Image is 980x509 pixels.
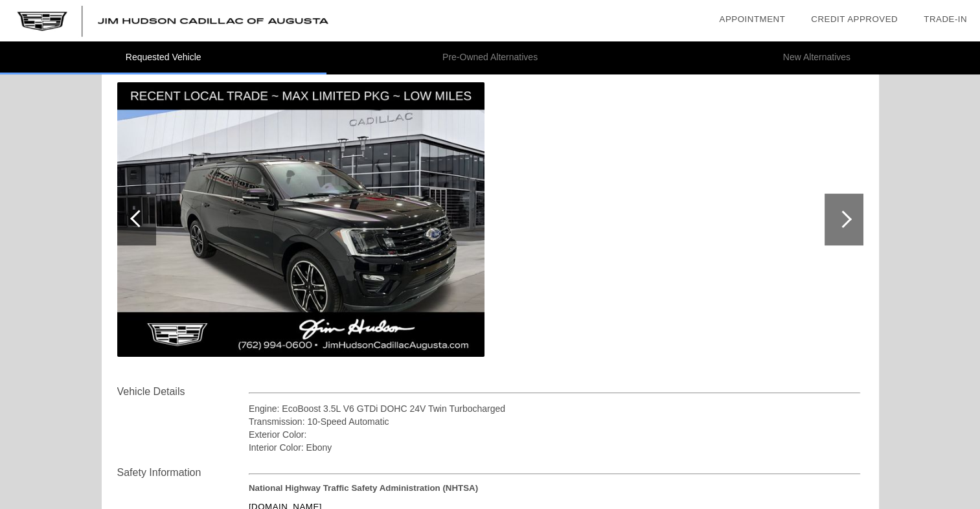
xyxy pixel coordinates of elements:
div: Transmission: 10-Speed Automatic [249,415,861,428]
li: New Alternatives [654,41,980,74]
div: Safety Information [117,465,249,481]
img: e0652e21dadff1cbb142798726aab6dc.jpg [117,82,484,357]
li: Pre-Owned Alternatives [326,41,653,74]
a: Trade-In [924,14,967,24]
strong: National Highway Traffic Safety Administration (NHTSA) [249,483,478,493]
div: Vehicle Details [117,384,249,400]
div: Engine: EcoBoost 3.5L V6 GTDi DOHC 24V Twin Turbocharged [249,402,861,415]
a: Appointment [719,14,785,24]
a: Credit Approved [811,14,898,24]
div: Interior Color: Ebony [249,441,861,454]
div: Exterior Color: [249,428,861,441]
